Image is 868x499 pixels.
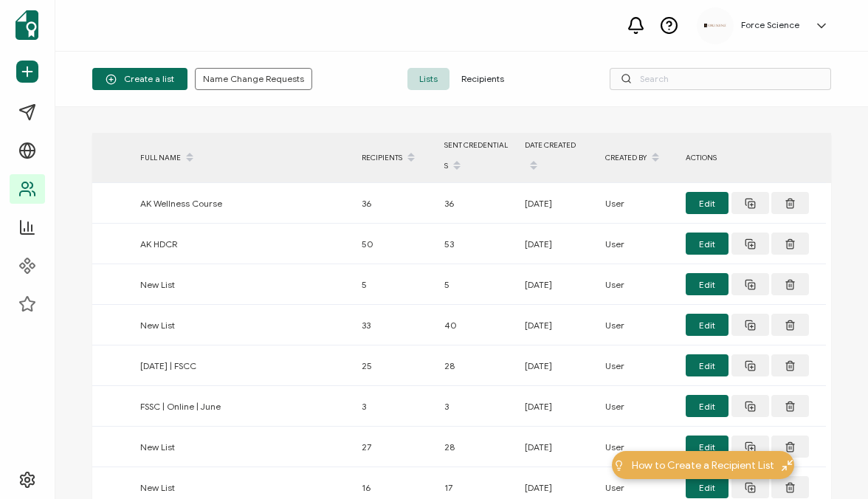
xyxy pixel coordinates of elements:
[517,137,598,179] div: DATE CREATED
[598,438,678,455] div: User
[407,68,449,90] span: Lists
[517,479,598,496] div: [DATE]
[133,276,354,293] div: New List
[354,195,437,212] div: 36
[437,479,517,496] div: 17
[354,317,437,334] div: 33
[133,145,354,171] div: FULL NAME
[92,68,187,90] button: Create a list
[517,357,598,374] div: [DATE]
[437,398,517,415] div: 3
[354,438,437,455] div: 27
[133,235,354,252] div: AK HDCR
[354,276,437,293] div: 5
[678,149,826,166] div: ACTIONS
[437,357,517,374] div: 28
[598,357,678,374] div: User
[598,195,678,212] div: User
[437,438,517,455] div: 28
[517,438,598,455] div: [DATE]
[437,317,517,334] div: 40
[598,479,678,496] div: User
[133,195,354,212] div: AK Wellness Course
[195,68,312,90] button: Name Change Requests
[598,145,678,171] div: CREATED BY
[203,75,304,83] span: Name Change Requests
[686,192,728,214] button: Edit
[133,357,354,374] div: [DATE] | FSCC
[598,317,678,334] div: User
[133,438,354,455] div: New List
[517,317,598,334] div: [DATE]
[106,74,174,85] span: Create a list
[15,10,38,40] img: sertifier-logomark-colored.svg
[449,68,516,90] span: Recipients
[704,24,726,27] img: d96c2383-09d7-413e-afb5-8f6c84c8c5d6.png
[437,235,517,252] div: 53
[437,276,517,293] div: 5
[610,68,831,90] input: Search
[354,398,437,415] div: 3
[517,398,598,415] div: [DATE]
[686,314,728,336] button: Edit
[741,20,799,30] h5: Force Science
[437,195,517,212] div: 36
[517,235,598,252] div: [DATE]
[615,332,868,499] iframe: Chat Widget
[354,357,437,374] div: 25
[354,145,437,171] div: RECIPIENTS
[598,276,678,293] div: User
[598,398,678,415] div: User
[686,233,728,255] button: Edit
[354,235,437,252] div: 50
[133,317,354,334] div: New List
[437,137,517,179] div: SENT CREDENTIALS
[686,273,728,295] button: Edit
[133,398,354,415] div: FSSC | Online | June
[133,479,354,496] div: New List
[517,276,598,293] div: [DATE]
[354,479,437,496] div: 16
[517,195,598,212] div: [DATE]
[598,235,678,252] div: User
